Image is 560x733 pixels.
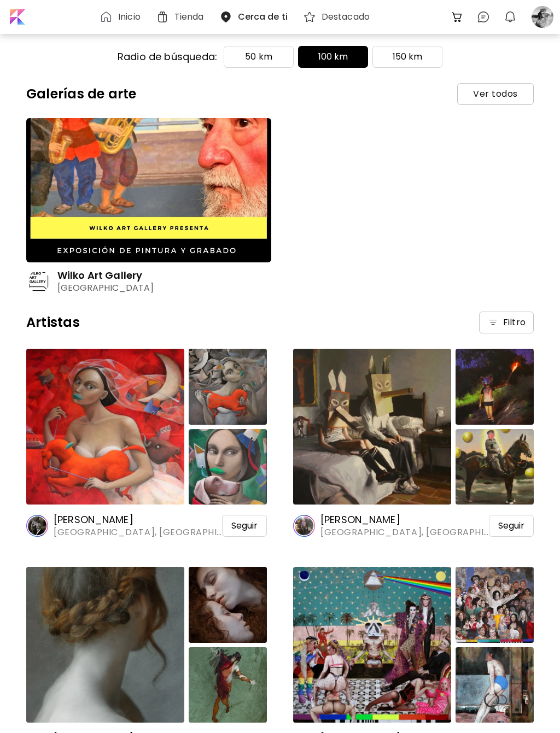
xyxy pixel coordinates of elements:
button: 50 km [224,46,294,68]
p: Radio de búsqueda: [118,50,217,64]
img: https://cdn.kaleido.art/CDN/Artwork/120461/Thumbnail/medium.webp?updated=537525 [456,349,534,425]
img: cart [451,10,464,24]
img: https://cdn.kaleido.art/CDN/Artwork/99980/Thumbnail/large.webp?updated=436601 [293,567,451,723]
img: https://cdn.kaleido.art/CDN/Artwork/99533/Thumbnail/medium.webp?updated=434754 [456,647,534,723]
img: https://cdn.kaleido.art/CDN/Artwork/142203/Thumbnail/large.webp?updated=639669 [26,349,184,505]
img: https://cdn.kaleido.art/CDN/Artwork/107893/Thumbnail/large.webp?updated=472024 [26,567,184,723]
a: Ver todos [457,83,534,105]
div: Seguir [489,515,534,537]
p: Artistas [26,313,80,332]
img: https://cdn.kaleido.art/CDN/Artwork/76348/Thumbnail/medium.webp?updated=337109 [189,647,267,723]
img: https://cdn.kaleido.art/CDN/Profile/21051/KardBanner/large.webp?updated=396163 [26,118,271,262]
button: bellIcon [501,8,520,26]
h6: Destacado [322,13,370,21]
a: https://cdn.kaleido.art/CDN/Artwork/120458/Thumbnail/large.webp?updated=537513https://cdn.kaleido... [293,347,534,538]
h6: [PERSON_NAME] [320,513,489,526]
h6: Tienda [174,13,204,21]
img: chatIcon [477,10,490,24]
h6: Cerca de ti [238,13,288,21]
a: Cerca de ti [219,10,292,24]
span: Ver todos [458,84,533,104]
span: Seguir [231,520,258,531]
span: [GEOGRAPHIC_DATA], [GEOGRAPHIC_DATA] [320,526,489,538]
img: https://cdn.kaleido.art/CDN/Artwork/142208/Thumbnail/medium.webp?updated=639702 [189,429,267,505]
div: Seguir [222,515,267,537]
h6: Filtro [503,316,526,329]
img: https://cdn.kaleido.art/CDN/Artwork/142205/Thumbnail/medium.webp?updated=639685 [189,349,267,425]
h5: [GEOGRAPHIC_DATA] [57,282,266,294]
button: 100 km [298,46,368,68]
a: Inicio [100,10,145,24]
h6: Inicio [118,13,141,21]
img: https://cdn.kaleido.art/CDN/Artwork/120458/Thumbnail/large.webp?updated=537513 [293,349,451,505]
img: https://cdn.kaleido.art/CDN/Artwork/76836/Thumbnail/medium.webp?updated=339403 [189,567,267,643]
a: Tienda [156,10,208,24]
h6: [PERSON_NAME] [54,513,222,526]
p: Galerías de arte [26,84,137,104]
button: 150 km [372,46,442,68]
h4: Wilko Art Gallery [57,269,142,282]
a: https://cdn.kaleido.art/CDN/Artwork/142203/Thumbnail/large.webp?updated=639669https://cdn.kaleido... [26,347,267,538]
img: https://cdn.kaleido.art/CDN/Artwork/99808/Thumbnail/medium.webp?updated=435925 [456,567,534,643]
img: bellIcon [504,10,517,24]
span: [GEOGRAPHIC_DATA], [GEOGRAPHIC_DATA] [54,526,222,538]
button: Filtro [479,312,534,333]
p: 50 km [245,50,272,63]
span: Seguir [498,520,524,531]
p: 150 km [393,50,423,63]
img: https://cdn.kaleido.art/CDN/Artwork/120455/Thumbnail/medium.webp?updated=537501 [456,429,534,505]
a: Destacado [303,10,374,24]
p: 100 km [318,50,348,63]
